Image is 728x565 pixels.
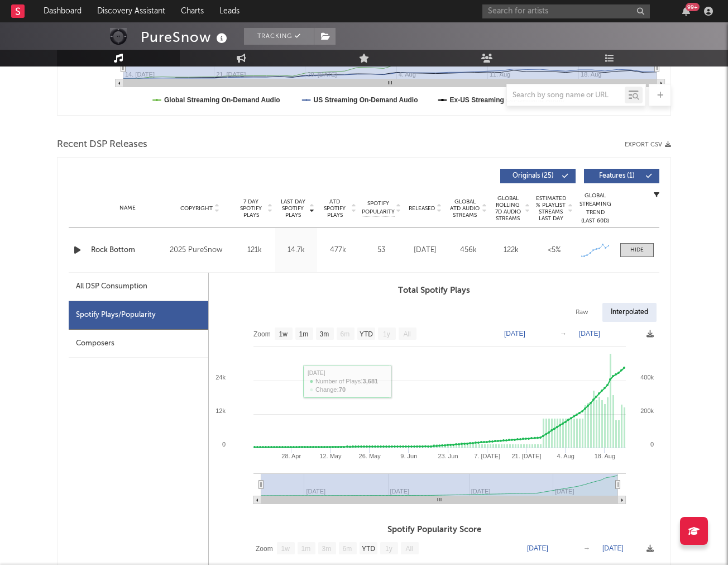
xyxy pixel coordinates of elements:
[507,173,559,179] span: Originals ( 25 )
[341,330,350,338] text: 6m
[215,407,226,414] text: 12k
[343,545,352,553] text: 6m
[409,205,435,212] span: Released
[236,198,266,219] span: 7 Day Spotify Plays
[507,91,625,100] input: Search by song name or URL
[57,138,147,151] span: Recent DSP Releases
[449,198,480,219] span: Global ATD Audio Streams
[449,245,487,256] div: 456k
[141,28,230,46] div: PureSnow
[602,544,624,552] text: [DATE]
[69,330,208,358] div: Composers
[406,245,444,256] div: [DATE]
[281,545,290,553] text: 1w
[584,169,659,183] button: Features(1)
[595,453,615,459] text: 18. Aug
[567,303,597,322] div: Raw
[578,192,612,225] div: Global Streaming Trend (Last 60D)
[583,544,590,552] text: →
[236,245,272,256] div: 121k
[322,545,332,553] text: 3m
[360,330,373,338] text: YTD
[278,198,308,219] span: Last Day Spotify Plays
[278,245,314,256] div: 14.7k
[625,141,671,148] button: Export CSV
[320,330,329,338] text: 3m
[560,330,567,338] text: →
[591,173,643,179] span: Features ( 1 )
[256,545,273,553] text: Zoom
[385,545,392,553] text: 1y
[244,28,314,45] button: Tracking
[474,453,500,459] text: 7. [DATE]
[492,195,523,222] span: Global Rolling 7D Audio Streams
[76,280,147,293] div: All DSP Consumption
[279,330,288,338] text: 1w
[650,441,654,448] text: 0
[640,407,654,414] text: 200k
[500,169,576,183] button: Originals(25)
[209,523,659,536] h3: Spotify Popularity Score
[400,453,417,459] text: 9. Jun
[557,453,574,459] text: 4. Aug
[403,330,410,338] text: All
[222,441,226,448] text: 0
[535,245,573,256] div: <5%
[215,374,226,381] text: 24k
[362,545,375,553] text: YTD
[482,4,650,18] input: Search for artists
[299,330,309,338] text: 1m
[170,244,231,257] div: 2025 PureSnow
[281,453,301,459] text: 28. Apr
[686,3,700,11] div: 99 +
[504,330,525,338] text: [DATE]
[320,198,349,219] span: ATD Spotify Plays
[362,200,395,216] span: Spotify Popularity
[438,453,458,459] text: 23. Jun
[320,245,356,256] div: 477k
[253,330,271,338] text: Zoom
[527,544,548,552] text: [DATE]
[301,545,311,553] text: 1m
[362,245,401,256] div: 53
[209,284,659,297] h3: Total Spotify Plays
[91,204,164,212] div: Name
[180,205,213,212] span: Copyright
[91,245,164,256] a: Rock Bottom
[682,7,690,16] button: 99+
[383,330,390,338] text: 1y
[69,273,208,301] div: All DSP Consumption
[69,301,208,330] div: Spotify Plays/Popularity
[579,330,600,338] text: [DATE]
[602,303,657,322] div: Interpolated
[492,245,530,256] div: 122k
[359,453,381,459] text: 26. May
[640,374,654,381] text: 400k
[405,545,413,553] text: All
[511,453,541,459] text: 21. [DATE]
[535,195,566,222] span: Estimated % Playlist Streams Last Day
[319,453,342,459] text: 12. May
